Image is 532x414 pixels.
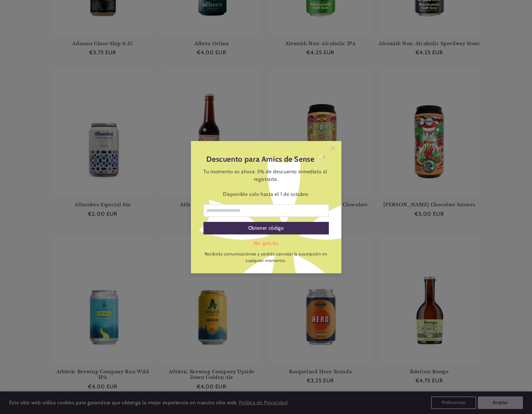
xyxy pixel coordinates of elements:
[203,222,329,234] div: Obtener código
[203,239,329,247] div: No, gracias
[203,168,329,198] div: Tu momento es ahora: 5% de descuento inmediato al registrarte. Disponible solo hasta el 1 de octu...
[203,154,329,165] header: Descuento para Amics de Sense 🥂
[248,222,284,234] div: Obtener código
[203,204,329,217] input: Correo electrónico
[203,251,329,264] p: Recibirás comunicaciones y podrás cancelar la suscripción en cualquier momento.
